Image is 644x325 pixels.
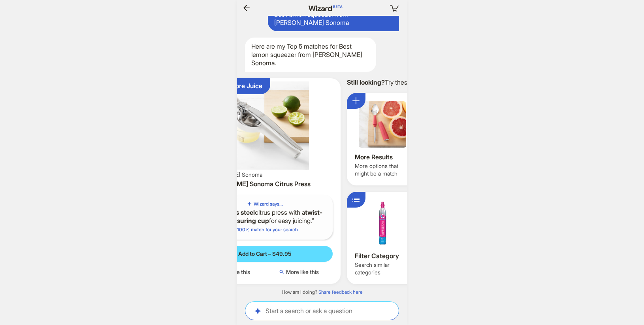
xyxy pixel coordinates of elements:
[347,78,496,87] div: Try these revisions...
[355,153,412,161] div: More Results
[355,162,412,177] div: More options that might be a match
[232,227,298,232] span: 100 % match for your search
[237,289,407,295] div: How am I doing?
[355,261,412,276] div: Search similar categories
[197,180,333,188] h3: [PERSON_NAME] Sonoma Citrus Press
[238,250,291,257] span: Add to Cart – $49.95
[347,78,385,86] strong: Still looking?
[254,201,283,207] h5: Wizard says...
[245,38,376,72] div: Here are my Top 5 matches for Best lemon squeezer from [PERSON_NAME] Sonoma.
[265,268,333,276] button: More like this
[203,208,326,225] q: A citrus press with a for easy juicing.
[189,78,341,284] div: Up to 20% More JuiceWilliams Sonoma Citrus Press[PERSON_NAME] Sonoma[PERSON_NAME] Sonoma Citrus P...
[286,268,319,276] span: More like this
[318,289,363,295] a: Share feedback here
[355,252,412,260] div: Filter Category
[192,81,337,170] img: Williams Sonoma Citrus Press
[268,6,399,32] div: Best lemon squeezer from [PERSON_NAME] Sonoma
[197,246,333,262] button: Add to Cart – $49.95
